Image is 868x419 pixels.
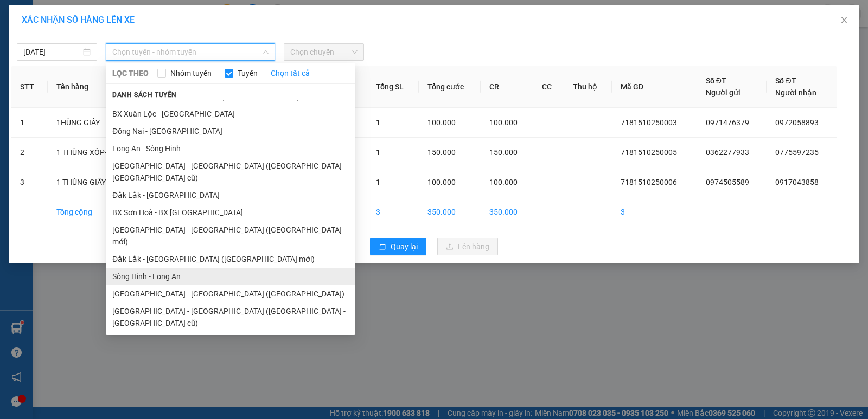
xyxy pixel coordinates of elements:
span: Gửi: [9,10,26,22]
div: 0917043858 [93,48,169,63]
li: [GEOGRAPHIC_DATA] - [GEOGRAPHIC_DATA] ([GEOGRAPHIC_DATA] - [GEOGRAPHIC_DATA] cũ) [106,157,355,186]
span: rollback [379,243,386,252]
span: 0775597235 [775,148,819,157]
th: Tên hàng [48,66,184,108]
span: Số ĐT [775,76,796,85]
th: Thu hộ [564,66,612,108]
span: Số ĐT [706,76,726,85]
div: 100.000 [8,70,87,83]
li: Long An - Sông Hinh [106,140,355,157]
div: VP Nông Trường 718 [9,9,85,35]
li: [GEOGRAPHIC_DATA] - [GEOGRAPHIC_DATA] ([GEOGRAPHIC_DATA]) [106,285,355,302]
span: 100.000 [489,118,518,127]
span: Người nhận [775,88,816,97]
span: Danh sách tuyến [106,90,183,100]
li: Sông Hinh - Long An [106,268,355,285]
li: BX Sơn Hoà - BX [GEOGRAPHIC_DATA] [106,204,355,221]
th: CC [533,66,564,108]
th: Tổng cước [419,66,481,108]
li: [GEOGRAPHIC_DATA] - [GEOGRAPHIC_DATA] ([GEOGRAPHIC_DATA] mới) [106,221,355,250]
td: 3 [11,167,48,197]
span: 7181510250003 [621,118,677,127]
div: Bến xe Miền Đông Mới [93,9,169,48]
td: 350.000 [419,197,481,227]
span: CR : [8,71,25,82]
td: 350.000 [481,197,533,227]
li: BX Xuân Lộc - [GEOGRAPHIC_DATA] [106,105,355,123]
span: 0974505589 [706,178,749,186]
span: Chọn tuyến - nhóm tuyến [112,44,269,60]
td: 2 [11,138,48,167]
th: CR [481,66,533,108]
td: 1 THÙNG GIẤY- 1 BAO GẠO [48,167,184,197]
td: 1HÙNG GIẤY [48,108,184,138]
th: STT [11,66,48,108]
span: 0917043858 [775,178,819,186]
span: 1 [376,118,380,127]
td: 3 [612,197,697,227]
span: 0362277933 [706,148,749,157]
button: rollbackQuay lại [370,238,426,255]
span: close [840,16,848,24]
span: XÁC NHẬN SỐ HÀNG LÊN XE [22,15,135,25]
td: 1 THÙNG XÔP- 1 THÙNG GIẤY [48,138,184,167]
span: 100.000 [427,118,456,127]
li: Đắk Lắk - [GEOGRAPHIC_DATA] ([GEOGRAPHIC_DATA] mới) [106,250,355,268]
td: 1 [11,108,48,138]
span: LỌC THEO [112,67,149,79]
span: 100.000 [427,178,456,186]
span: 0971476379 [706,118,749,127]
input: 15/10/2025 [23,46,81,58]
li: Đồng Nai - [GEOGRAPHIC_DATA] [106,123,355,140]
span: Người gửi [706,88,741,97]
span: Tuyến [233,67,262,79]
li: Đắk Lắk - [GEOGRAPHIC_DATA] [106,186,355,204]
span: 7181510250006 [621,178,677,186]
li: [GEOGRAPHIC_DATA] - [GEOGRAPHIC_DATA] ([GEOGRAPHIC_DATA] - [GEOGRAPHIC_DATA] cũ) [106,302,355,332]
span: down [263,49,269,55]
span: 100.000 [489,178,518,186]
span: Nhận: [93,10,119,22]
th: Tổng SL [367,66,419,108]
span: 7181510250005 [621,148,677,157]
span: 150.000 [489,148,518,157]
span: 1 [376,148,380,157]
span: Nhóm tuyến [166,67,216,79]
div: 0974505589 [9,35,85,50]
td: 3 [367,197,419,227]
span: 0972058893 [775,118,819,127]
button: Close [829,5,859,36]
td: Tổng cộng [48,197,184,227]
span: 1 [376,178,380,186]
span: Quay lại [391,241,418,253]
a: Chọn tất cả [271,67,310,79]
th: Mã GD [612,66,697,108]
span: Chọn chuyến [290,44,358,60]
button: uploadLên hàng [437,238,498,255]
span: 150.000 [427,148,456,157]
